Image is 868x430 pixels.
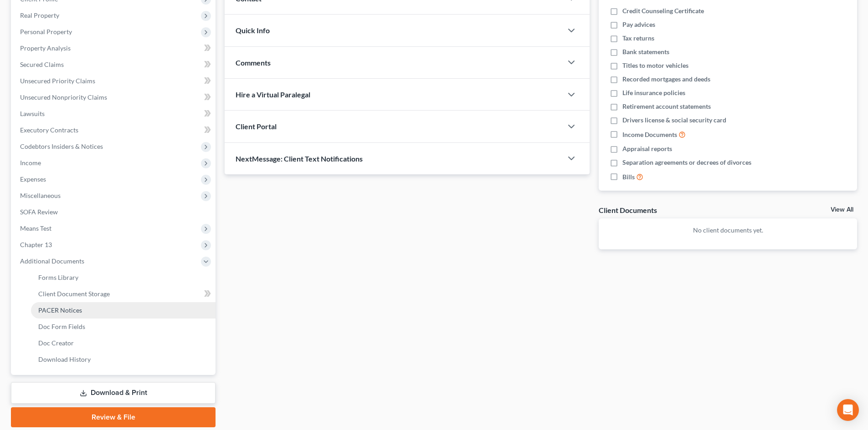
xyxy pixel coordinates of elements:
span: Recorded mortgages and deeds [622,75,710,84]
span: Titles to motor vehicles [622,61,688,70]
span: Doc Creator [38,339,74,347]
a: Property Analysis [13,40,216,56]
span: Bills [622,172,635,182]
span: Personal Property [20,28,72,35]
span: Separation agreements or decrees of divorces [622,158,751,167]
span: Client Portal [236,122,277,131]
div: Client Documents [599,205,657,215]
span: Tax returns [622,34,654,43]
span: Retirement account statements [622,102,711,111]
span: Income [20,159,41,167]
span: Real Property [20,11,59,19]
span: Executory Contracts [20,126,78,134]
a: Lawsuits [13,106,216,122]
span: Miscellaneous [20,192,61,199]
span: Pay advices [622,20,655,29]
p: No client documents yet. [606,226,850,235]
span: Additional Documents [20,257,84,265]
span: Lawsuits [20,110,45,117]
span: Life insurance policies [622,88,685,97]
span: Income Documents [622,130,677,139]
span: Comments [236,58,271,67]
span: Property Analysis [20,44,71,52]
span: NextMessage: Client Text Notifications [236,154,363,163]
span: Secured Claims [20,61,64,68]
span: Codebtors Insiders & Notices [20,142,103,150]
span: Quick Info [236,26,270,35]
span: Forms Library [38,273,78,281]
a: Download History [31,351,216,368]
span: PACER Notices [38,306,82,314]
span: Appraisal reports [622,144,672,153]
a: PACER Notices [31,302,216,319]
span: Drivers license & social security card [622,116,726,125]
span: Doc Form Fields [38,323,85,330]
span: Chapter 13 [20,241,52,248]
a: Secured Claims [13,56,216,73]
a: Executory Contracts [13,122,216,138]
a: Review & File [11,407,216,427]
a: Doc Form Fields [31,319,216,335]
span: Hire a Virtual Paralegal [236,90,310,99]
span: Expenses [20,175,46,183]
span: Means Test [20,224,51,232]
a: Forms Library [31,269,216,286]
a: Unsecured Nonpriority Claims [13,89,216,106]
span: Unsecured Nonpriority Claims [20,93,107,101]
a: Unsecured Priority Claims [13,73,216,89]
a: View All [831,207,853,213]
span: Unsecured Priority Claims [20,77,95,85]
a: Client Document Storage [31,286,216,302]
span: Client Document Storage [38,290,110,298]
a: Doc Creator [31,335,216,351]
a: Download & Print [11,382,216,404]
span: SOFA Review [20,208,58,216]
span: Credit Counseling Certificate [622,6,704,15]
span: Bank statements [622,47,669,56]
div: Open Intercom Messenger [837,399,859,421]
a: SOFA Review [13,204,216,220]
span: Download History [38,355,91,363]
